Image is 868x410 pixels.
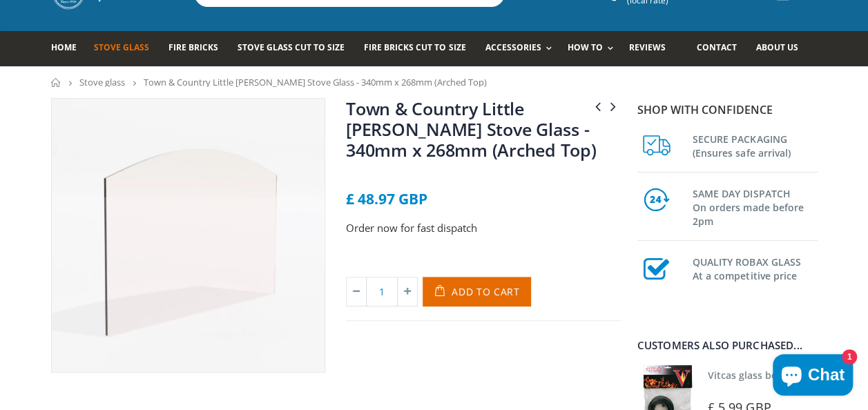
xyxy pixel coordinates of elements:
h3: SECURE PACKAGING (Ensures safe arrival) [693,130,818,160]
span: Stove Glass [94,41,149,53]
a: About us [755,31,808,66]
span: Fire Bricks [168,41,218,53]
a: Home [51,31,87,66]
a: Stove Glass [94,31,160,66]
a: Fire Bricks [168,31,229,66]
p: Order now for fast dispatch [346,220,621,236]
a: Reviews [629,31,676,66]
span: Home [51,41,77,53]
span: £ 48.97 GBP [346,189,427,208]
span: Fire Bricks Cut To Size [364,41,465,53]
h3: QUALITY ROBAX GLASS At a competitive price [693,253,818,283]
a: Town & Country Little [PERSON_NAME] Stove Glass - 340mm x 268mm (Arched Top) [346,97,597,162]
a: Fire Bricks Cut To Size [364,31,476,66]
img: widearchedtopstoveglass_c7bb450c-b22f-413f-b53b-dcfbe223d765_800x_crop_center.webp [52,99,325,372]
a: Stove glass [79,76,125,88]
a: Accessories [485,31,558,66]
a: Contact [696,31,746,66]
span: Reviews [629,41,666,53]
span: Stove Glass Cut To Size [238,41,345,53]
inbox-online-store-chat: Shopify online store chat [769,354,857,399]
h3: SAME DAY DISPATCH On orders made before 2pm [693,184,818,228]
a: How To [568,31,620,66]
span: Town & Country Little [PERSON_NAME] Stove Glass - 340mm x 268mm (Arched Top) [144,76,487,88]
span: Add to Cart [452,285,520,298]
p: Shop with confidence [637,101,818,118]
a: Stove Glass Cut To Size [238,31,355,66]
a: Home [51,78,61,87]
span: Contact [696,41,736,53]
span: How To [568,41,603,53]
div: Customers also purchased... [637,340,818,351]
button: Add to Cart [423,277,531,306]
span: About us [755,41,798,53]
span: Accessories [485,41,541,53]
